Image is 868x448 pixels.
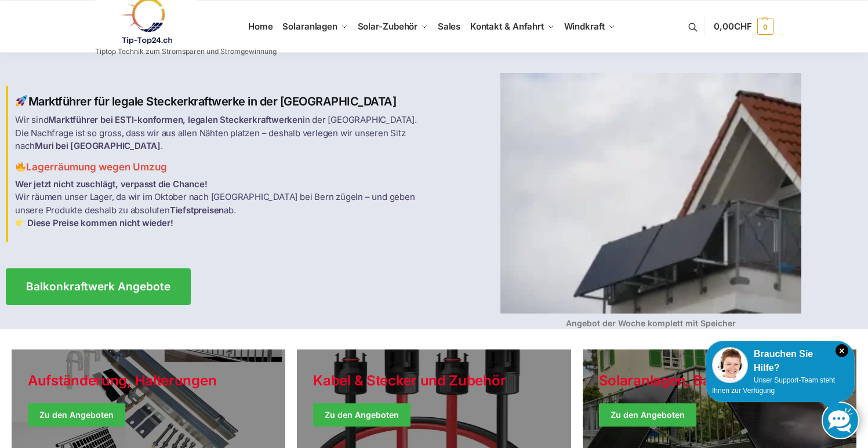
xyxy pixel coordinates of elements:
[358,21,418,32] span: Solar-Zubehör
[734,21,752,32] span: CHF
[16,162,26,172] img: Home 2
[15,160,427,174] h3: Lagerräumung wegen Umzug
[48,114,302,125] strong: Marktführer bei ESTI-konformen, legalen Steckerkraftwerken
[15,179,208,190] strong: Wer jetzt nicht zuschlägt, verpasst die Chance!
[712,376,835,395] span: Unser Support-Team steht Ihnen zur Verfügung
[465,1,559,53] a: Kontakt & Anfahrt
[353,1,433,53] a: Solar-Zubehör
[35,140,161,151] strong: Muri bei [GEOGRAPHIC_DATA]
[564,21,605,32] span: Windkraft
[470,21,544,32] span: Kontakt & Anfahrt
[712,347,848,375] div: Brauchen Sie Hilfe?
[16,95,27,107] img: Home 1
[27,217,173,228] strong: Diese Preise kommen nicht wieder!
[15,94,427,109] h2: Marktführer für legale Steckerkraftwerke in der [GEOGRAPHIC_DATA]
[712,347,748,383] img: Customer service
[15,178,427,230] p: Wir räumen unser Lager, da wir im Oktober nach [GEOGRAPHIC_DATA] bei Bern zügeln – und geben unse...
[714,21,751,32] span: 0,00
[757,19,773,35] span: 0
[836,344,848,357] i: Schließen
[95,48,277,55] p: Tiptop Technik zum Stromsparen und Stromgewinnung
[6,268,191,305] a: Balkonkraftwerk Angebote
[566,318,736,328] strong: Angebot der Woche komplett mit Speicher
[714,9,773,44] a: 0,00CHF 0
[15,114,427,153] p: Wir sind in der [GEOGRAPHIC_DATA]. Die Nachfrage ist so gross, dass wir aus allen Nähten platzen ...
[26,281,170,292] span: Balkonkraftwerk Angebote
[16,218,24,227] img: Home 3
[282,21,337,32] span: Solaranlagen
[438,21,461,32] span: Sales
[559,1,620,53] a: Windkraft
[500,73,801,314] img: Home 4
[278,1,353,53] a: Solaranlagen
[170,205,224,216] strong: Tiefstpreisen
[433,1,465,53] a: Sales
